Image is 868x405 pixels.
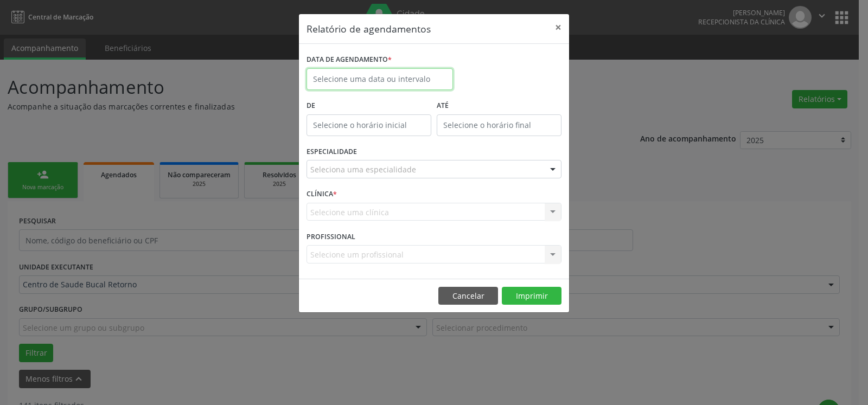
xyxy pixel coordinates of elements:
[307,228,355,245] label: PROFISSIONAL
[307,52,392,68] label: DATA DE AGENDAMENTO
[502,287,561,305] button: Imprimir
[307,114,431,136] input: Selecione o horário inicial
[310,164,416,175] span: Seleciona uma especialidade
[307,144,357,160] label: ESPECIALIDADE
[307,98,431,114] label: De
[307,186,337,203] label: CLÍNICA
[307,68,453,90] input: Selecione uma data ou intervalo
[307,22,431,36] h5: Relatório de agendamentos
[438,287,498,305] button: Cancelar
[547,14,569,41] button: Close
[437,114,561,136] input: Selecione o horário final
[437,98,561,114] label: ATÉ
